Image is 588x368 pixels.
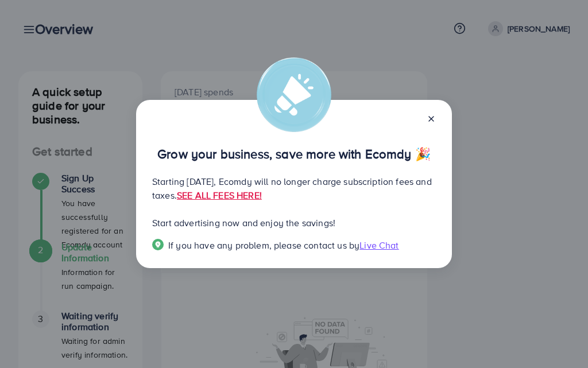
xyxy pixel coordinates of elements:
p: Start advertising now and enjoy the savings! [152,216,436,230]
span: Live Chat [359,239,399,251]
p: Starting [DATE], Ecomdy will no longer charge subscription fees and taxes. [152,175,436,202]
p: Grow your business, save more with Ecomdy 🎉 [152,147,436,161]
a: SEE ALL FEES HERE! [177,189,262,202]
img: Popup guide [152,239,164,250]
img: alert [257,57,331,132]
span: If you have any problem, please contact us by [168,239,359,251]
